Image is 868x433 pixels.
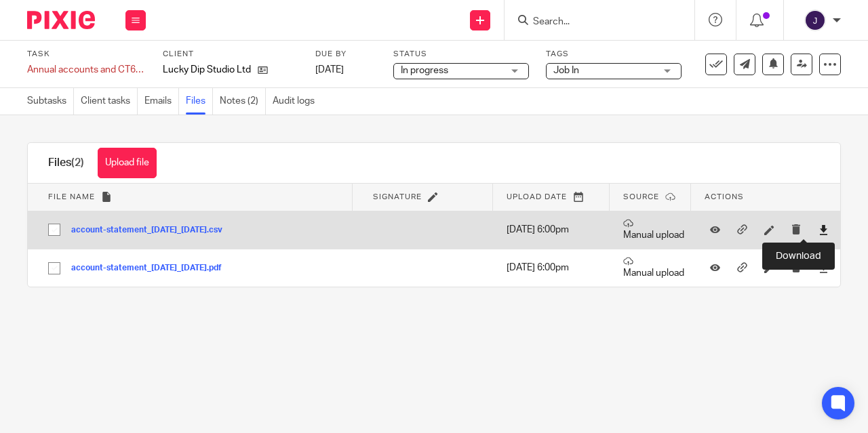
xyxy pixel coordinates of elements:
[532,16,654,28] input: Search
[315,65,344,75] span: [DATE]
[507,261,603,274] p: [DATE] 6:00pm
[623,256,684,280] p: Manual upload
[220,88,266,115] a: Notes (2)
[81,88,138,115] a: Client tasks
[48,193,95,201] span: File name
[553,66,579,75] span: Job In
[163,49,298,60] label: Client
[163,63,251,77] p: Lucky Dip Studio Ltd
[546,49,682,60] label: Tags
[144,88,179,115] a: Emails
[27,11,95,29] img: Pixie
[507,223,603,236] p: [DATE] 6:00pm
[315,49,376,60] label: Due by
[71,157,84,168] span: (2)
[41,255,67,281] input: Select
[186,88,213,115] a: Files
[623,193,659,201] span: Source
[401,66,448,75] span: In progress
[27,63,146,77] div: Annual accounts and CT600 return
[71,226,233,235] button: account-statement_[DATE]_[DATE].csv
[27,49,146,60] label: Task
[507,193,567,201] span: Upload date
[804,9,826,31] img: svg%3E
[98,148,157,178] button: Upload file
[71,264,232,273] button: account-statement_[DATE]_[DATE].pdf
[705,193,744,201] span: Actions
[818,261,829,274] a: Download
[273,88,321,115] a: Audit logs
[818,223,829,236] a: Download
[373,193,422,201] span: Signature
[623,218,684,242] p: Manual upload
[393,49,529,60] label: Status
[41,217,67,243] input: Select
[48,156,84,170] h1: Files
[27,88,74,115] a: Subtasks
